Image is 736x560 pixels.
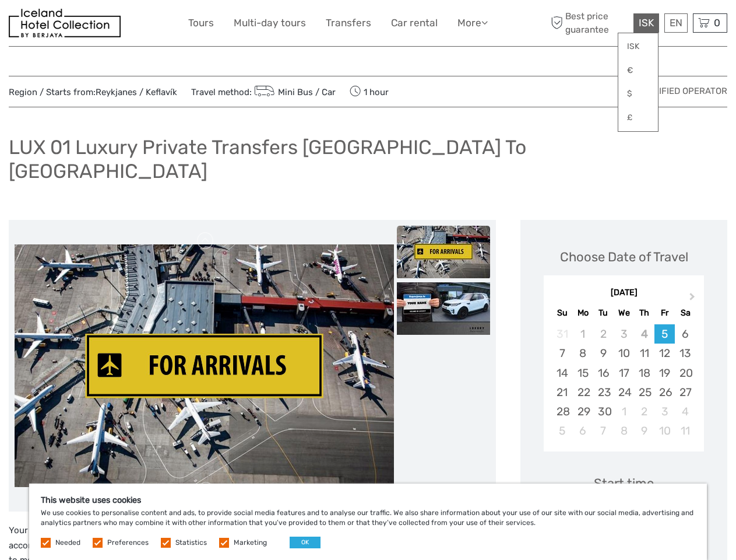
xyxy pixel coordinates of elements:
div: Not available Wednesday, September 3rd, 2025 [614,324,634,344]
div: Choose Wednesday, October 1st, 2025 [614,402,634,421]
button: Open LiveChat chat widget [134,18,148,32]
a: Reykjanes / Keflavík [96,87,177,97]
div: Not available Sunday, August 31st, 2025 [552,324,572,344]
img: d17cabca94be4cdf9a944f0c6cf5d444_slider_thumbnail.jpg [397,226,490,278]
div: Choose Thursday, October 2nd, 2025 [634,402,654,421]
a: Transfers [326,15,371,32]
div: Not available Monday, September 1st, 2025 [573,324,593,344]
div: Choose Sunday, October 5th, 2025 [552,421,572,440]
div: Choose Sunday, September 28th, 2025 [552,402,572,421]
div: Choose Thursday, October 9th, 2025 [634,421,654,440]
a: Multi-day tours [234,15,306,32]
div: Choose Tuesday, September 23rd, 2025 [593,383,614,402]
a: £ [618,107,658,128]
a: € [618,60,658,81]
label: Statistics [175,538,207,548]
div: Choose Saturday, September 6th, 2025 [675,324,695,344]
div: Tu [593,305,614,321]
div: Choose Tuesday, October 7th, 2025 [593,421,614,440]
div: Choose Friday, September 5th, 2025 [654,324,675,344]
span: Verified Operator [642,85,727,97]
img: d17cabca94be4cdf9a944f0c6cf5d444_main_slider.jpg [15,244,394,488]
div: Choose Saturday, September 13th, 2025 [675,344,695,363]
h1: LUX 01 Luxury Private Transfers [GEOGRAPHIC_DATA] To [GEOGRAPHIC_DATA] [9,135,727,183]
div: Choose Monday, September 15th, 2025 [573,363,593,383]
div: Choose Friday, October 10th, 2025 [654,421,675,440]
span: 0 [712,17,722,29]
div: We [614,305,634,321]
a: $ [618,83,658,104]
img: 16fb447c7d50440eaa484c9a0dbf045b_slider_thumbnail.jpeg [397,282,490,335]
div: EN [664,13,688,33]
div: Choose Friday, September 19th, 2025 [654,363,675,383]
span: Region / Starts from: [9,86,177,99]
span: 1 hour [350,83,389,100]
span: ISK [639,17,654,29]
div: Choose Thursday, September 25th, 2025 [634,383,654,402]
a: ISK [618,36,658,57]
div: Choose Thursday, September 11th, 2025 [634,344,654,363]
p: We're away right now. Please check back later! [16,20,132,30]
div: Start time [594,474,654,492]
div: Choose Wednesday, September 10th, 2025 [614,344,634,363]
div: Choose Friday, September 26th, 2025 [654,383,675,402]
h5: This website uses cookies [41,495,695,505]
div: Mo [573,305,593,321]
div: month 2025-09 [547,324,700,440]
div: Choose Sunday, September 21st, 2025 [552,383,572,402]
div: Choose Monday, September 8th, 2025 [573,344,593,363]
div: [DATE] [544,287,704,299]
div: Choose Monday, September 29th, 2025 [573,402,593,421]
div: Choose Tuesday, September 30th, 2025 [593,402,614,421]
div: Choose Tuesday, September 16th, 2025 [593,363,614,383]
span: Best price guarantee [548,10,631,36]
label: Marketing [234,538,267,548]
div: Choose Saturday, October 4th, 2025 [675,402,695,421]
div: Choose Sunday, September 14th, 2025 [552,363,572,383]
div: Choose Wednesday, September 17th, 2025 [614,363,634,383]
span: Travel method: [191,83,336,100]
div: Choose Thursday, September 18th, 2025 [634,363,654,383]
div: Choose Friday, October 3rd, 2025 [654,402,675,421]
div: Choose Saturday, September 20th, 2025 [675,363,695,383]
a: Car rental [391,15,438,32]
div: Choose Monday, September 22nd, 2025 [573,383,593,402]
div: Choose Friday, September 12th, 2025 [654,344,675,363]
button: OK [290,537,321,548]
img: 481-8f989b07-3259-4bb0-90ed-3da368179bdc_logo_small.jpg [9,9,121,37]
div: Su [552,305,572,321]
div: Sa [675,305,695,321]
div: Choose Tuesday, September 9th, 2025 [593,344,614,363]
div: Choose Saturday, September 27th, 2025 [675,383,695,402]
label: Preferences [107,538,149,548]
a: Tours [188,15,214,32]
a: Mini Bus / Car [252,87,336,97]
div: Choose Saturday, October 11th, 2025 [675,421,695,440]
div: Choose Wednesday, October 8th, 2025 [614,421,634,440]
div: Choose Date of Travel [560,248,688,266]
div: Choose Monday, October 6th, 2025 [573,421,593,440]
label: Needed [55,538,80,548]
a: More [457,15,488,32]
div: Not available Thursday, September 4th, 2025 [634,324,654,344]
button: Next Month [684,290,703,309]
div: Th [634,305,654,321]
div: Fr [654,305,675,321]
div: Not available Tuesday, September 2nd, 2025 [593,324,614,344]
div: Choose Sunday, September 7th, 2025 [552,344,572,363]
div: Choose Wednesday, September 24th, 2025 [614,383,634,402]
div: We use cookies to personalise content and ads, to provide social media features and to analyse ou... [29,484,707,560]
